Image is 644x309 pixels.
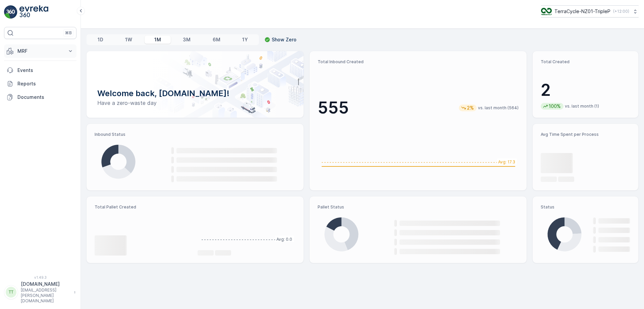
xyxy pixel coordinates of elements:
p: 1W [125,36,132,43]
p: 1Y [242,36,248,43]
p: 555 [318,98,349,118]
p: MRF [17,48,63,54]
p: 1D [98,36,103,43]
img: logo_light-DOdMpM7g.png [19,5,48,19]
p: Welcome back, [DOMAIN_NAME]! [97,88,293,99]
p: Total Inbound Created [318,59,519,65]
p: [EMAIL_ADDRESS][PERSON_NAME][DOMAIN_NAME] [21,287,70,304]
a: Reports [4,77,76,90]
p: 1M [154,36,161,43]
p: Total Created [541,59,630,65]
p: 100% [548,103,561,110]
img: TC_7kpGtVS.png [541,8,552,15]
p: Reports [17,80,74,87]
a: Events [4,64,76,77]
p: Have a zero-waste day [97,99,293,107]
p: 2 [541,80,630,100]
p: vs. last month (564) [478,105,519,111]
p: Documents [17,94,74,101]
p: Events [17,67,74,74]
a: Documents [4,90,76,104]
div: TT [6,287,16,298]
p: 3M [183,36,191,43]
p: TerraCycle-NZ01-TripleP [554,8,610,15]
p: 2% [466,105,475,111]
p: Pallet Status [318,204,519,210]
p: Total Pallet Created [95,204,192,210]
p: Status [541,204,630,210]
button: TT[DOMAIN_NAME][EMAIL_ADDRESS][PERSON_NAME][DOMAIN_NAME] [4,281,76,304]
p: [DOMAIN_NAME] [21,281,70,287]
p: ⌘B [65,30,72,36]
p: Inbound Status [95,132,296,137]
p: Avg Time Spent per Process [541,132,630,137]
span: v 1.49.3 [4,275,76,279]
button: MRF [4,44,76,58]
p: Show Zero [272,36,297,43]
p: vs. last month (1) [565,104,599,109]
button: TerraCycle-NZ01-TripleP(+12:00) [541,5,639,17]
img: logo [4,5,17,19]
p: ( +12:00 ) [613,9,629,14]
p: 6M [213,36,220,43]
